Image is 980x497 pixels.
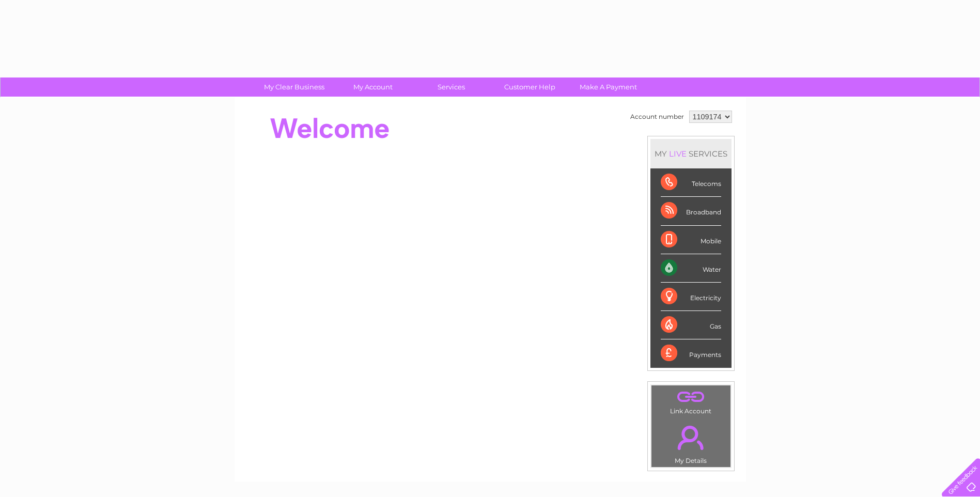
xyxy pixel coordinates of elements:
div: Payments [661,339,721,367]
div: LIVE [667,149,689,159]
td: Link Account [651,385,731,417]
td: Account number [628,108,687,126]
a: . [654,420,728,456]
div: Mobile [661,226,721,254]
div: Gas [661,311,721,339]
a: My Account [330,77,415,97]
a: Make A Payment [566,77,651,97]
a: Customer Help [487,77,572,97]
div: Broadband [661,197,721,225]
div: Water [661,254,721,283]
a: Services [409,77,494,97]
div: Electricity [661,283,721,311]
a: . [654,388,728,406]
td: My Details [651,417,731,468]
a: My Clear Business [252,77,337,97]
div: Telecoms [661,168,721,197]
div: MY SERVICES [650,139,732,168]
